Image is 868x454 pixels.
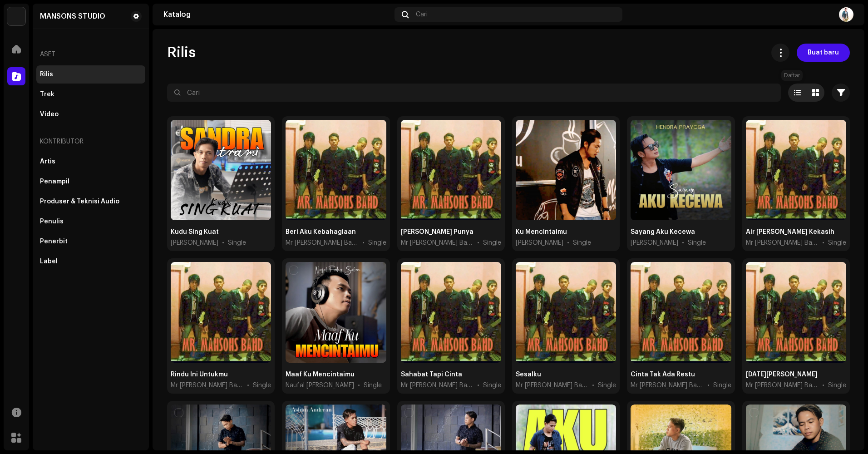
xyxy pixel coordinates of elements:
div: Ku Mencintaimu [516,227,567,237]
div: Single [828,381,846,390]
re-m-nav-item: Trek [36,85,145,104]
span: Mr Mansons Band [401,381,473,390]
div: Katalog [163,11,391,18]
span: • [707,381,710,390]
div: Single [253,381,271,390]
span: Mr Mansons Band [746,238,819,247]
span: • [477,381,479,390]
button: Buat baru [797,44,850,62]
re-m-nav-item: Penerbit [36,232,145,251]
re-a-nav-header: Aset [36,44,145,65]
span: Hendra Prayoga [631,238,678,247]
div: MANSONS STUDIO [40,13,105,20]
span: • [822,381,824,390]
div: Produser & Teknisi Audio [40,198,119,205]
span: • [682,238,684,247]
div: Single [828,238,846,247]
div: Artis [40,158,55,165]
div: Sayang Aku Kecewa [631,227,695,237]
div: Single [368,238,386,247]
span: • [567,238,569,247]
span: Rilis [167,44,196,62]
div: Cinta Tak Ada Restu [631,370,695,379]
div: Single [688,238,706,247]
div: Aku Yang Tak Punya [401,227,473,237]
span: Rizky Olyan [516,238,563,247]
re-m-nav-item: Artis [36,153,145,171]
re-m-nav-item: Penampil [36,173,145,191]
span: Naufal Firdaus Saleem [286,381,354,390]
span: Mr Mansons Band [401,238,473,247]
div: Sesalku [516,370,541,379]
span: Buat baru [808,44,839,62]
span: • [222,238,224,247]
span: • [592,381,594,390]
re-m-nav-item: Rilis [36,65,145,84]
div: Single [713,381,731,390]
div: Rilis [40,71,53,78]
re-m-nav-item: Penulis [36,212,145,231]
div: Rindu Ini Untukmu [171,370,228,379]
div: Single [483,381,501,390]
re-a-nav-header: Kontributor [36,131,145,153]
div: Beri Aku Kebahagiaan [286,227,356,237]
div: Single [573,238,591,247]
div: Single [364,381,382,390]
div: Raja Goda [746,370,818,379]
div: Penulis [40,218,64,225]
re-m-nav-item: Produser & Teknisi Audio [36,192,145,211]
div: Single [483,238,501,247]
div: Single [598,381,616,390]
div: Label [40,258,58,265]
span: Sandra Putrami [171,238,218,247]
re-m-nav-item: Label [36,252,145,271]
img: 64f15ab7-a28a-4bb5-a164-82594ec98160 [7,7,25,25]
span: Mr Mansons Band [631,381,703,390]
div: Video [40,111,59,118]
span: Mr Mansons Band [746,381,819,390]
span: • [477,238,479,247]
span: Cari [416,11,428,18]
div: Kudu Sing Kuat [171,227,219,237]
div: Penampil [40,178,69,185]
div: Sahabat Tapi Cinta [401,370,462,379]
span: • [362,238,365,247]
span: Mr Mansons Band [171,381,243,390]
span: Mr Mansons Band [286,238,358,247]
img: ebd72562-9478-4620-8134-e843fcf5de52 [839,7,853,22]
div: Trek [40,91,54,98]
span: • [822,238,824,247]
div: Maaf Ku Mencintaimu [286,370,355,379]
input: Cari [167,84,781,102]
span: • [247,381,249,390]
div: Penerbit [40,238,68,245]
span: • [358,381,360,390]
div: Single [228,238,246,247]
re-m-nav-item: Video [36,105,145,123]
span: Mr Mansons Band [516,381,588,390]
div: Air Mata Kekasih [746,227,834,237]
